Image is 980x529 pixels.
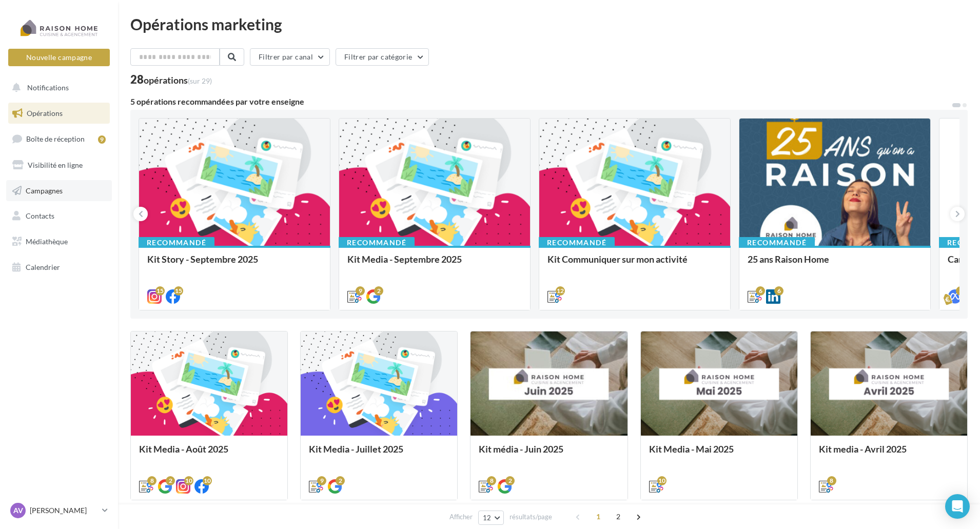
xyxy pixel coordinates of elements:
div: 9 [98,135,106,144]
span: Visibilité en ligne [28,161,83,169]
div: 15 [174,286,183,296]
div: 2 [374,286,383,296]
div: 8 [487,476,496,485]
span: Calendrier [26,263,60,271]
div: 5 opérations recommandées par votre enseigne [130,97,951,106]
div: 6 [756,286,765,296]
a: Campagnes [6,180,112,202]
a: Visibilité en ligne [6,154,112,176]
div: Recommandé [539,237,615,248]
p: [PERSON_NAME] [30,505,98,516]
div: Kit Story - Septembre 2025 [147,254,322,275]
div: Recommandé [339,237,415,248]
button: Filtrer par canal [250,48,330,66]
div: 25 ans Raison Home [748,254,922,275]
div: 10 [184,476,193,485]
div: Kit Media - Août 2025 [139,444,279,464]
div: Open Intercom Messenger [945,494,970,519]
span: Boîte de réception [26,134,85,143]
button: Nouvelle campagne [8,49,110,66]
span: Contacts [26,211,54,220]
a: Contacts [6,205,112,227]
div: 10 [203,476,212,485]
div: Kit Media - Mai 2025 [649,444,789,464]
div: 2 [505,476,515,485]
span: résultats/page [509,512,552,522]
div: 8 [827,476,836,485]
a: AV [PERSON_NAME] [8,501,110,520]
div: Kit media - Avril 2025 [819,444,959,464]
div: 10 [657,476,667,485]
div: 28 [130,74,212,85]
button: Notifications [6,77,108,99]
a: Boîte de réception9 [6,128,112,150]
div: 8 [147,476,156,485]
div: Kit Media - Juillet 2025 [309,444,449,464]
a: Calendrier [6,257,112,278]
span: Opérations [27,109,63,117]
span: Campagnes [26,186,63,194]
div: Kit média - Juin 2025 [479,444,619,464]
div: Recommandé [739,237,815,248]
button: Filtrer par catégorie [336,48,429,66]
div: 9 [317,476,326,485]
span: AV [13,505,23,516]
div: 9 [356,286,365,296]
span: Afficher [449,512,473,522]
div: Kit Media - Septembre 2025 [347,254,522,275]
div: opérations [144,75,212,85]
div: 15 [155,286,165,296]
span: (sur 29) [188,76,212,85]
span: 1 [590,508,606,525]
div: 12 [556,286,565,296]
div: Kit Communiquer sur mon activité [547,254,722,275]
div: Recommandé [139,237,214,248]
span: 2 [610,508,626,525]
div: 3 [956,286,965,296]
div: 2 [336,476,345,485]
a: Médiathèque [6,231,112,252]
div: 6 [774,286,783,296]
a: Opérations [6,103,112,124]
div: 2 [166,476,175,485]
span: 12 [483,514,492,522]
span: Notifications [27,83,69,92]
span: Médiathèque [26,237,68,246]
button: 12 [478,511,504,525]
div: Opérations marketing [130,16,968,32]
